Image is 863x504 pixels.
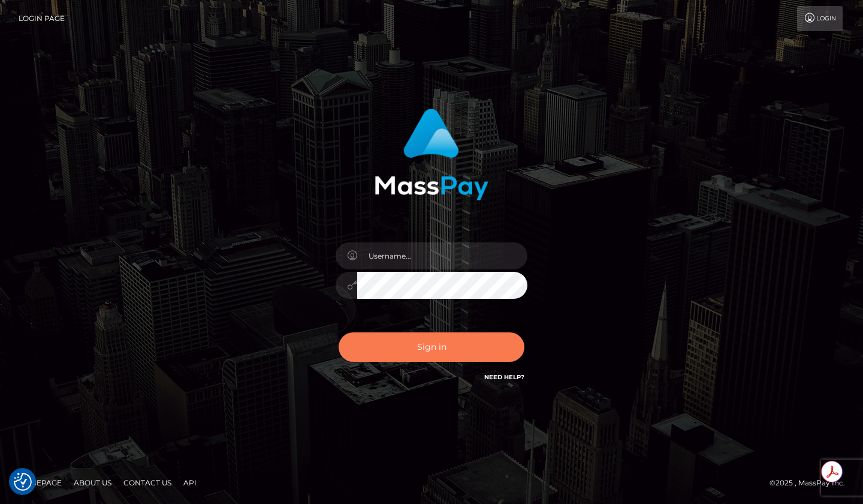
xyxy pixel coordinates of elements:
a: About Us [69,473,116,492]
img: MassPay Login [375,109,488,200]
img: Revisit consent button [14,473,32,491]
a: Contact Us [119,473,176,492]
button: Consent Preferences [14,473,32,491]
a: Homepage [13,473,67,492]
a: Login Page [19,6,65,31]
a: Need Help? [484,373,524,381]
a: API [179,473,201,492]
a: Login [797,6,843,31]
button: Sign in [339,332,524,362]
input: Username... [357,242,527,269]
div: © 2025 , MassPay Inc. [770,476,854,490]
